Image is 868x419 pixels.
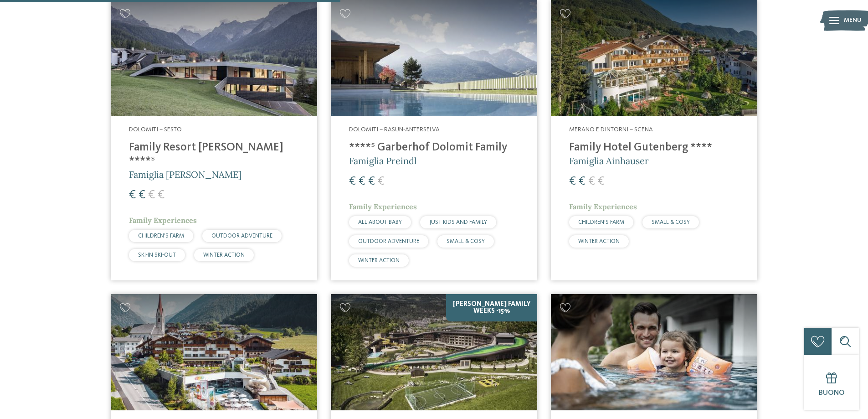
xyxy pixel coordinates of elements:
a: Buono [804,355,859,410]
span: Dolomiti – Rasun-Anterselva [349,126,440,133]
span: Famiglia [PERSON_NAME] [129,169,241,180]
span: Dolomiti – Sesto [129,126,182,133]
img: Cercate un hotel per famiglie? Qui troverete solo i migliori! [111,294,317,410]
span: SMALL & COSY [447,238,485,244]
h4: ****ˢ Garberhof Dolomit Family [349,141,519,155]
span: SMALL & COSY [652,219,690,225]
span: Buono [819,389,845,397]
span: SKI-IN SKI-OUT [138,252,176,258]
span: € [588,176,595,187]
span: OUTDOOR ADVENTURE [358,238,419,244]
span: Family Experiences [129,216,197,225]
span: WINTER ACTION [203,252,245,258]
span: CHILDREN’S FARM [138,233,184,239]
span: € [579,176,586,187]
span: € [148,189,155,201]
span: € [139,189,145,201]
span: CHILDREN’S FARM [578,219,624,225]
img: Cercate un hotel per famiglie? Qui troverete solo i migliori! [551,294,757,410]
span: € [158,189,164,201]
span: € [359,176,365,187]
span: € [598,176,605,187]
span: WINTER ACTION [358,258,400,264]
span: Merano e dintorni – Scena [569,126,653,133]
span: OUTDOOR ADVENTURE [211,233,272,239]
h4: Family Resort [PERSON_NAME] ****ˢ [129,141,299,168]
span: JUST KIDS AND FAMILY [429,219,487,225]
span: € [378,176,385,187]
span: € [368,176,375,187]
span: ALL ABOUT BABY [358,219,402,225]
span: € [129,189,136,201]
span: Family Experiences [349,202,417,211]
span: Famiglia Preindl [349,155,416,166]
h4: Family Hotel Gutenberg **** [569,141,739,155]
span: € [569,176,576,187]
span: € [349,176,356,187]
span: Family Experiences [569,202,637,211]
span: WINTER ACTION [578,238,620,244]
span: Famiglia Ainhauser [569,155,649,166]
img: Cercate un hotel per famiglie? Qui troverete solo i migliori! [331,294,537,410]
